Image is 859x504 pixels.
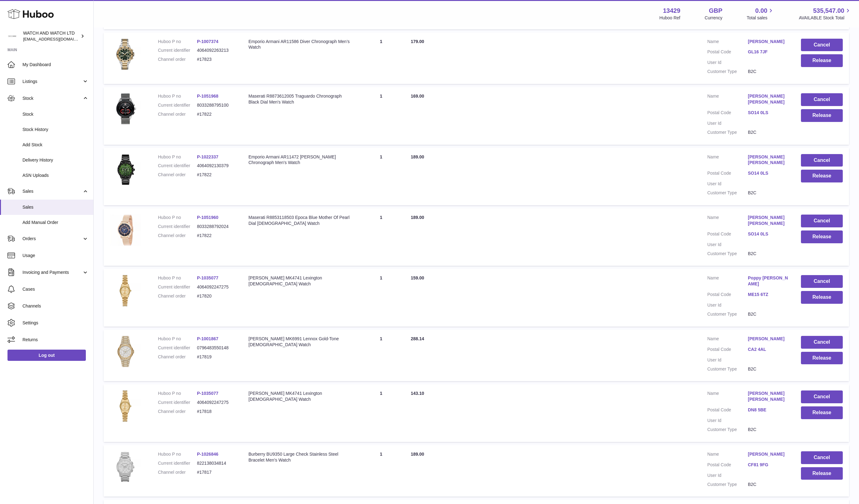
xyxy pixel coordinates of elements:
[158,233,197,239] dt: Channel order
[801,109,843,122] button: Release
[248,39,351,51] div: Emporio Armani AR11586 Diver Chronograph Men’s Watch
[22,142,89,148] span: Add Stock
[707,275,748,288] dt: Name
[197,345,236,351] dd: 0796483550148
[748,427,788,433] dd: B2C
[110,39,141,70] img: 1724364182.jpg
[707,69,748,75] dt: Customer Type
[110,451,141,482] img: 1736343303.jpg
[755,7,768,15] span: 0.00
[22,62,89,68] span: My Dashboard
[707,242,748,248] dt: User Id
[158,93,197,99] dt: Huboo P no
[801,352,843,365] button: Release
[707,302,748,308] dt: User Id
[197,172,236,178] dd: #17822
[158,154,197,160] dt: Huboo P no
[248,390,351,402] div: [PERSON_NAME] MK4741 Lexington [DEMOGRAPHIC_DATA] Watch
[748,129,788,135] dd: B2C
[358,87,405,144] td: 1
[158,39,197,45] dt: Huboo P no
[22,204,89,210] span: Sales
[158,284,197,290] dt: Current identifier
[197,275,218,280] a: P-1035077
[707,346,748,354] dt: Postal Code
[23,30,79,42] div: WATCH AND WATCH LTD
[707,49,748,56] dt: Postal Code
[197,336,218,341] a: P-1001867
[158,47,197,53] dt: Current identifier
[358,269,405,326] td: 1
[801,170,843,182] button: Release
[707,120,748,126] dt: User Id
[110,93,141,124] img: 1752579003.png
[158,336,197,342] dt: Huboo P no
[358,208,405,266] td: 1
[197,163,236,169] dd: 4064092130379
[358,445,405,497] td: 1
[158,163,197,169] dt: Current identifier
[748,451,788,457] a: [PERSON_NAME]
[748,390,788,402] a: [PERSON_NAME] [PERSON_NAME]
[158,172,197,178] dt: Channel order
[22,172,89,178] span: ASN Uploads
[158,354,197,360] dt: Channel order
[801,215,843,227] button: Cancel
[7,350,86,361] a: Log out
[748,251,788,257] dd: B2C
[799,7,852,21] a: 535,547.00 AVAILABLE Stock Total
[411,391,424,396] span: 143.10
[707,39,748,46] dt: Name
[411,215,424,220] span: 189.00
[748,462,788,468] a: CF81 9FG
[110,154,141,185] img: 1732796681.jpg
[197,215,218,220] a: P-1051960
[707,418,748,424] dt: User Id
[801,154,843,167] button: Cancel
[411,39,424,44] span: 179.00
[748,110,788,116] a: SO14 0LS
[707,390,748,404] dt: Name
[197,233,236,239] dd: #17822
[707,231,748,239] dt: Postal Code
[110,390,141,422] img: 1741073292.png
[707,482,748,487] dt: Customer Type
[748,170,788,176] a: SO14 0LS
[707,407,748,414] dt: Postal Code
[801,291,843,304] button: Release
[158,56,197,62] dt: Channel order
[22,220,89,225] span: Add Manual Order
[358,148,405,205] td: 1
[801,93,843,106] button: Cancel
[801,336,843,349] button: Cancel
[158,224,197,230] dt: Current identifier
[197,391,218,396] a: P-1035077
[705,15,723,21] div: Currency
[22,303,89,309] span: Channels
[663,7,680,15] strong: 13429
[197,409,236,414] dd: #17818
[23,36,92,41] span: [EMAIL_ADDRESS][DOMAIN_NAME]
[158,345,197,351] dt: Current identifier
[411,275,424,280] span: 159.00
[801,406,843,419] button: Release
[707,170,748,178] dt: Postal Code
[158,451,197,457] dt: Huboo P no
[197,154,218,159] a: P-1022337
[197,354,236,360] dd: #17819
[197,452,218,457] a: P-1026846
[707,110,748,117] dt: Postal Code
[158,390,197,396] dt: Huboo P no
[158,111,197,117] dt: Channel order
[707,357,748,363] dt: User Id
[158,409,197,414] dt: Channel order
[801,54,843,67] button: Release
[801,275,843,288] button: Cancel
[707,451,748,459] dt: Name
[110,215,141,246] img: 1752578452.png
[748,311,788,317] dd: B2C
[22,236,82,242] span: Orders
[709,7,722,15] strong: GBP
[748,482,788,487] dd: B2C
[22,269,82,275] span: Invoicing and Payments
